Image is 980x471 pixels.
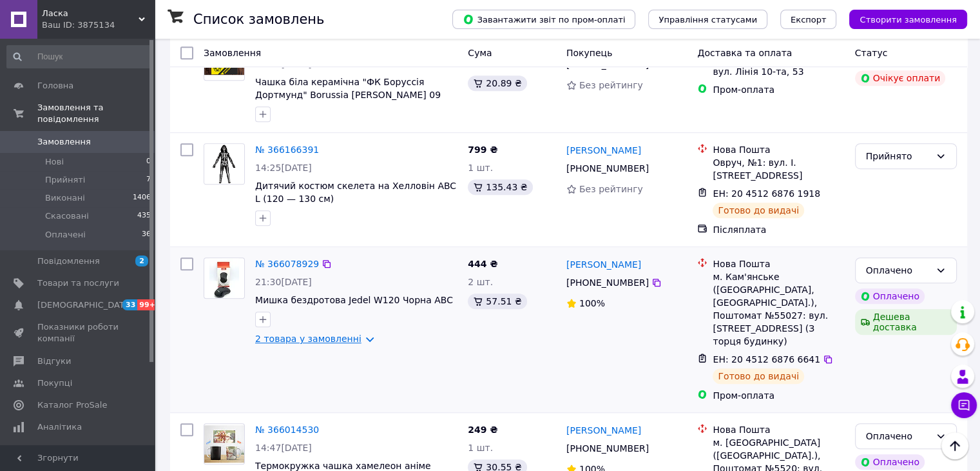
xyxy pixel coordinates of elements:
span: 1 шт. [468,163,493,173]
input: Пошук [6,45,152,68]
div: Нова Пошта [713,143,844,156]
div: 57.51 ₴ [468,294,526,309]
div: Пром-оплата [713,389,844,402]
span: Експорт [791,15,827,25]
span: Прийняті [45,174,85,186]
span: Замовлення [204,48,261,58]
a: № 366014530 [255,425,319,435]
span: 14:47[DATE] [255,443,312,453]
span: 444 ₴ [468,259,497,269]
button: Управління статусами [648,10,767,29]
span: Товари та послуги [37,277,119,289]
span: Виконані [45,192,85,204]
span: ЕН: 20 4512 6876 6641 [713,354,820,365]
a: Фото товару [204,423,245,465]
span: 1406 [133,192,151,204]
div: Нова Пошта [713,423,844,436]
button: Наверх [941,432,968,459]
span: Завантажити звіт по пром-оплаті [463,14,625,25]
a: Мишка бездротова Jedel W120 Чорна ABC [255,295,453,305]
a: [PERSON_NAME] [566,258,641,271]
div: Оплачено [866,263,930,277]
div: Післяплата [713,223,844,236]
span: Нові [45,156,64,168]
span: Каталог ProSale [37,399,107,411]
span: [DEMOGRAPHIC_DATA] [37,299,133,311]
span: Ласка [42,8,139,19]
div: Готово до видачі [713,203,804,218]
button: Експорт [780,10,837,29]
span: 2 шт. [468,277,493,287]
span: Покупець [566,48,612,58]
span: Покупці [37,377,72,389]
span: Без рейтингу [579,184,643,194]
span: Повідомлення [37,256,100,267]
span: Управління сайтом [37,443,119,466]
span: Cума [468,48,492,58]
div: Готово до видачі [713,368,804,384]
span: Оплачені [45,229,86,241]
span: Доставка та оплата [697,48,792,58]
span: 100% [579,298,605,308]
a: [PERSON_NAME] [566,144,641,157]
div: м. Кам'янське ([GEOGRAPHIC_DATA], [GEOGRAPHIC_DATA].), Поштомат №55027: вул. [STREET_ADDRESS] (З ... [713,270,844,348]
span: 0 [146,156,151,168]
button: Створити замовлення [849,10,967,29]
span: Без рейтингу [579,80,643,90]
span: 14:25[DATE] [255,163,312,173]
img: Фото товару [204,425,244,463]
span: 2 [135,256,148,266]
span: 36 [142,229,151,241]
div: [PHONE_NUMBER] [564,274,651,292]
span: 1 шт. [468,443,493,453]
span: Скасовані [45,210,89,222]
span: 33 [122,299,137,310]
span: Показники роботи компанії [37,321,119,345]
span: Аналітика [37,421,82,433]
div: Очікує оплати [855,70,946,86]
span: Створити замовлення [860,15,957,25]
div: Оплачено [855,288,925,304]
div: Пром-оплата [713,83,844,96]
div: [PHONE_NUMBER] [564,159,651,177]
span: Замовлення та повідомлення [37,102,155,125]
div: Овруч, №1: вул. І. [STREET_ADDRESS] [713,156,844,182]
a: 2 товара у замовленні [255,334,361,344]
div: [PHONE_NUMBER] [564,439,651,457]
h1: Список замовлень [193,12,324,27]
a: № 366166391 [255,145,319,155]
a: Чашка біла керамічна "ФК Боруссія Дортмунд" Borussia [PERSON_NAME] 09 ABC [255,77,441,113]
div: Оплачено [866,429,930,443]
span: 7 [146,174,151,186]
div: Оплачено [855,454,925,470]
img: Фото товару [209,258,240,298]
div: Ваш ID: 3875134 [42,19,155,31]
button: Завантажити звіт по пром-оплаті [452,10,635,29]
span: Управління статусами [658,15,757,25]
a: Створити замовлення [836,14,967,24]
span: Відгуки [37,356,71,367]
span: 435 [137,210,151,222]
a: Фото товару [204,143,245,185]
button: Чат з покупцем [951,392,977,418]
a: Фото товару [204,257,245,299]
span: 799 ₴ [468,145,497,155]
span: 21:30[DATE] [255,277,312,287]
div: 20.89 ₴ [468,75,526,91]
span: 99+ [137,299,159,310]
img: Фото товару [204,144,244,184]
span: Замовлення [37,136,91,148]
span: 249 ₴ [468,425,497,435]
div: Нова Пошта [713,257,844,270]
span: Головна [37,80,73,92]
span: Статус [855,48,888,58]
div: Дешева доставка [855,309,957,335]
span: ЕН: 20 4512 6876 1918 [713,188,820,199]
a: Дитячий костюм скелета на Хелловін ABC L (120 — 130 см) [255,181,456,204]
div: Прийнято [866,149,930,163]
a: № 366078929 [255,259,319,269]
a: [PERSON_NAME] [566,424,641,437]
